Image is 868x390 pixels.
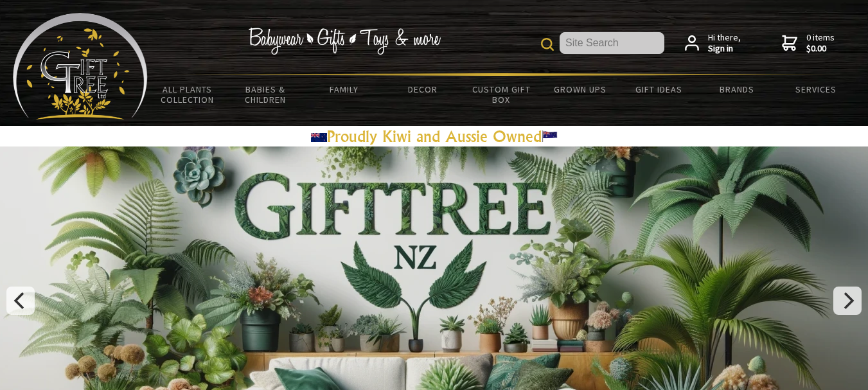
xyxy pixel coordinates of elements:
img: product search [541,38,554,51]
a: Decor [384,76,462,103]
strong: $0.00 [806,43,835,55]
a: Proudly Kiwi and Aussie Owned [311,127,558,146]
input: Site Search [560,32,664,54]
a: Gift Ideas [619,76,698,103]
img: Babywear - Gifts - Toys & more [248,28,441,55]
a: Brands [698,76,776,103]
a: Custom Gift Box [462,76,540,113]
span: Hi there, [708,32,741,55]
img: Babyware - Gifts - Toys and more... [13,13,148,120]
a: All Plants Collection [148,76,226,113]
button: Previous [6,287,35,315]
a: Grown Ups [541,76,619,103]
strong: Sign in [708,43,741,55]
button: Next [833,287,862,315]
a: Services [777,76,855,103]
a: 0 items$0.00 [782,32,835,55]
span: 0 items [806,31,835,55]
a: Hi there,Sign in [685,32,741,55]
a: Babies & Children [226,76,305,113]
a: Family [305,76,384,103]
